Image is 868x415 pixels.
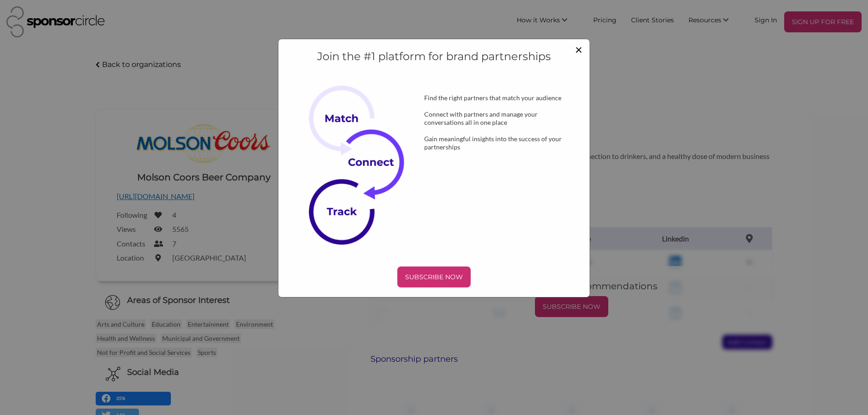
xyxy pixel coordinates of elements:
[575,41,582,57] span: ×
[288,266,580,287] a: SUBSCRIBE NOW
[288,49,580,64] h4: Join the #1 platform for brand partnerships
[401,270,467,284] p: SUBSCRIBE NOW
[410,94,580,102] div: Find the right partners that match your audience
[575,43,582,56] button: Close modal
[309,86,417,245] img: Subscribe Now Image
[410,110,580,127] div: Connect with partners and manage your conversations all in one place
[410,135,580,151] div: Gain meaningful insights into the success of your partnerships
